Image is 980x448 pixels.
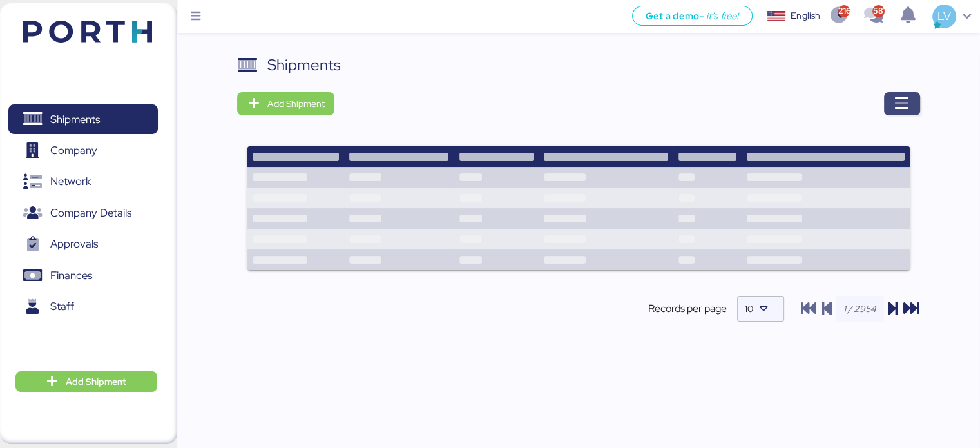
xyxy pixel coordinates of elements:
span: Records per page [648,301,727,317]
a: Staff [8,292,158,322]
a: Finances [8,261,158,291]
span: Company [50,141,97,160]
a: Network [8,167,158,197]
a: Company Details [8,199,158,228]
button: Add Shipment [15,371,157,392]
div: Shipments [267,54,340,77]
span: Finances [50,266,92,285]
span: LV [937,8,950,24]
a: Approvals [8,229,158,259]
span: 10 [745,303,753,315]
span: Add Shipment [66,374,126,389]
span: Company Details [50,204,131,222]
button: Menu [185,6,207,28]
a: Shipments [8,104,158,134]
a: Company [8,136,158,166]
input: 1 / 2954 [836,296,884,322]
span: Approvals [50,235,98,253]
span: Network [50,172,91,191]
span: Shipments [50,110,100,129]
span: Add Shipment [267,96,324,112]
div: English [791,9,820,23]
button: Add Shipment [237,92,334,115]
span: Staff [50,297,74,316]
